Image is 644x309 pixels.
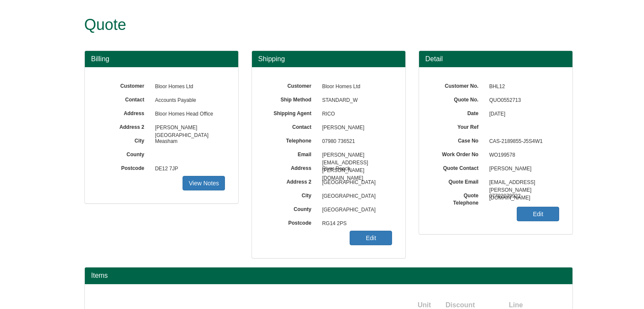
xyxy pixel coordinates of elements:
[485,162,560,176] span: [PERSON_NAME]
[98,121,151,131] label: Address 2
[91,272,566,279] h2: Items
[265,94,318,104] label: Ship Method
[265,190,318,199] label: City
[318,176,392,190] span: [GEOGRAPHIC_DATA]
[485,176,560,190] span: [EMAIL_ADDRESS][PERSON_NAME][DOMAIN_NAME]
[432,94,485,104] label: Quote No.
[425,55,566,63] h3: Detail
[151,162,225,176] span: DE12 7JP
[84,16,541,33] h1: Quote
[98,107,151,117] label: Address
[98,162,151,172] label: Postcode
[98,80,151,90] label: Customer
[318,135,392,149] span: 07980 736521
[485,190,560,203] span: 07702079922
[432,149,485,158] label: Work Order No
[318,94,392,107] span: STANDARD_W
[265,217,318,227] label: Postcode
[265,176,318,186] label: Address 2
[432,80,485,90] label: Customer No.
[265,149,318,158] label: Email
[432,162,485,172] label: Quote Contact
[98,135,151,145] label: City
[318,149,392,162] span: [PERSON_NAME][EMAIL_ADDRESS][PERSON_NAME][DOMAIN_NAME]
[432,190,485,207] label: Quote Telephone
[432,135,485,145] label: Case No
[432,176,485,186] label: Quote Email
[98,149,151,158] label: County
[151,80,225,94] span: Bloor Homes Ltd
[318,80,392,94] span: Bloor Homes Ltd
[265,203,318,213] label: County
[318,162,392,176] span: River Reach
[432,121,485,131] label: Your Ref
[318,203,392,217] span: [GEOGRAPHIC_DATA]
[91,55,232,63] h3: Billing
[350,231,392,245] a: Edit
[318,121,392,135] span: [PERSON_NAME]
[318,217,392,231] span: RG14 2PS
[265,107,318,117] label: Shipping Agent
[151,135,225,149] span: Measham
[485,135,560,149] span: CAS-2189855-J5S4W1
[318,190,392,203] span: [GEOGRAPHIC_DATA]
[485,94,560,107] span: QUO0552713
[265,135,318,145] label: Telephone
[151,107,225,121] span: Bloor Homes Head Office
[517,207,559,221] a: Edit
[151,94,225,107] span: Accounts Payable
[485,107,560,121] span: [DATE]
[432,107,485,117] label: Date
[318,107,392,121] span: RICO
[265,121,318,131] label: Contact
[489,152,515,158] span: WO199578
[151,121,225,135] span: [PERSON_NAME][GEOGRAPHIC_DATA]
[485,80,560,94] span: BHL12
[98,94,151,104] label: Contact
[265,80,318,90] label: Customer
[258,55,399,63] h3: Shipping
[183,176,225,190] a: View Notes
[265,162,318,172] label: Address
